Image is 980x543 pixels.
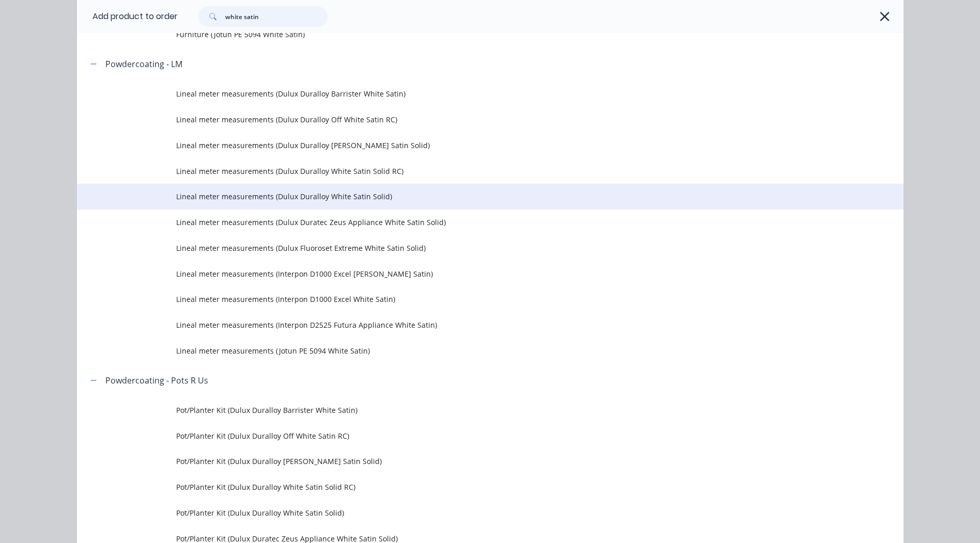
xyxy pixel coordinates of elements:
[176,268,758,279] span: Lineal meter measurements (Interpon D1000 Excel [PERSON_NAME] Satin)
[176,507,758,518] span: Pot/Planter Kit (Dulux Duralloy White Satin Solid)
[176,320,758,330] span: Lineal meter measurements (Interpon D2525 Futura Appliance White Satin)
[176,294,758,305] span: Lineal meter measurements (Interpon D1000 Excel White Satin)
[176,191,758,202] span: Lineal meter measurements (Dulux Duralloy White Satin Solid)
[176,430,758,441] span: Pot/Planter Kit (Dulux Duralloy Off White Satin RC)
[176,345,758,356] span: Lineal meter measurements (Jotun PE 5094 White Satin)
[225,6,328,27] input: Search...
[176,114,758,125] span: Lineal meter measurements (Dulux Duralloy Off White Satin RC)
[176,456,758,467] span: Pot/Planter Kit (Dulux Duralloy [PERSON_NAME] Satin Solid)
[105,58,182,70] div: Powdercoating - LM
[176,482,758,492] span: Pot/Planter Kit (Dulux Duralloy White Satin Solid RC)
[105,374,208,387] div: Powdercoating - Pots R Us
[176,405,758,416] span: Pot/Planter Kit (Dulux Duralloy Barrister White Satin)
[176,243,758,253] span: Lineal meter measurements (Dulux Fluoroset Extreme White Satin Solid)
[176,217,758,228] span: Lineal meter measurements (Dulux Duratec Zeus Appliance White Satin Solid)
[176,88,758,99] span: Lineal meter measurements (Dulux Duralloy Barrister White Satin)
[176,140,758,151] span: Lineal meter measurements (Dulux Duralloy [PERSON_NAME] Satin Solid)
[176,29,758,40] span: Furniture (Jotun PE 5094 White Satin)
[176,166,758,177] span: Lineal meter measurements (Dulux Duralloy White Satin Solid RC)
